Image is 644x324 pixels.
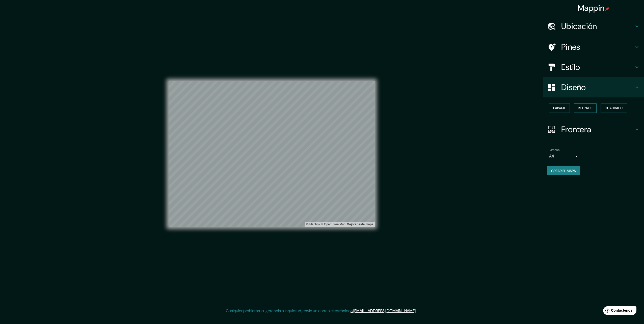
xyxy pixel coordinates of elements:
div: Ubicación [543,16,644,36]
h4: Ubicación [561,21,634,31]
button: Crear el mapa [547,166,580,176]
div: . [416,308,417,314]
a: Map feedback [347,223,373,226]
label: Tamaño [549,148,559,152]
button: Paisaje [549,103,570,113]
img: pin-icon.png [605,7,609,11]
p: Cualquier problema, sugerencia o inquietud, envíe un correo electrónico . [226,308,416,314]
font: Retrato [578,105,593,111]
font: Cuadrado [605,105,623,111]
font: Paisaje [553,105,566,111]
a: Mapa de OpenStreet [321,223,345,226]
iframe: Help widget launcher [599,304,638,318]
div: Pines [543,37,644,57]
h4: Estilo [561,62,634,72]
a: Caja de mapa [306,223,320,226]
canvas: Mapa [169,81,375,227]
font: Mappin [578,3,605,13]
button: Cuadrado [601,103,627,113]
button: Retrato [574,103,597,113]
div: A4 [549,152,579,160]
h4: Diseño [561,82,634,92]
a: a [EMAIL_ADDRESS][DOMAIN_NAME] [351,308,416,313]
font: Crear el mapa [551,168,576,174]
h4: Frontera [561,124,634,134]
h4: Pines [561,42,634,52]
div: Estilo [543,57,644,77]
div: Frontera [543,119,644,140]
div: Diseño [543,77,644,97]
div: . [417,308,418,314]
